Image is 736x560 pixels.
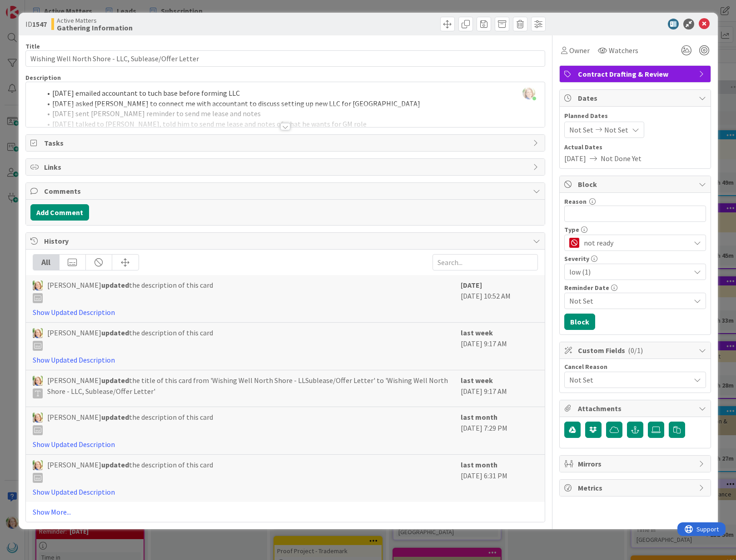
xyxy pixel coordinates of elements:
[461,280,482,290] b: [DATE]
[25,19,47,29] span: ID
[33,487,115,496] a: Show Updated Description
[32,20,47,29] b: 1547
[461,327,538,365] div: [DATE] 9:17 AM
[601,153,642,164] span: Not Done Yet
[33,280,43,290] img: AD
[33,328,43,338] img: AD
[569,45,590,56] span: Owner
[461,376,493,385] b: last week
[33,460,43,470] img: AD
[47,280,213,303] span: [PERSON_NAME] the description of this card
[33,308,115,317] a: Show Updated Description
[101,280,129,290] b: updated
[578,482,694,493] span: Metrics
[44,162,528,172] span: Links
[433,254,538,270] input: Search...
[569,265,686,278] span: low (1)
[33,413,43,422] img: AD
[564,364,706,370] div: Cancel Reason
[578,345,694,356] span: Custom Fields
[564,142,706,152] span: Actual Dates
[578,69,694,79] span: Contract Drafting & Review
[578,179,694,190] span: Block
[461,375,538,402] div: [DATE] 9:17 AM
[101,460,129,469] b: updated
[25,50,545,67] input: type card name here...
[33,355,115,364] a: Show Updated Description
[564,314,595,330] button: Block
[44,186,528,196] span: Comments
[33,255,60,270] div: All
[25,42,40,50] label: Title
[47,412,213,435] span: [PERSON_NAME] the description of this card
[47,459,213,483] span: [PERSON_NAME] the description of this card
[522,87,535,99] img: Sl300r1zNejTcUF0uYcJund7nRpyjiOK.jpg
[30,204,89,221] button: Add Comment
[578,458,694,469] span: Mirrors
[41,98,540,109] li: [DATE] asked [PERSON_NAME] to connect me with accountant to discuss setting up new LLC for [GEOGR...
[461,413,497,422] b: last month
[564,197,587,206] label: Reason
[628,346,643,355] span: ( 0/1 )
[564,226,579,233] span: Type
[57,17,133,24] span: Active Matters
[47,327,213,351] span: [PERSON_NAME] the description of this card
[578,403,694,414] span: Attachments
[578,93,694,103] span: Dates
[41,88,540,98] li: [DATE] emailed accountant to tuch base before forming LLC
[564,255,589,262] span: Severity
[101,328,129,337] b: updated
[57,24,133,31] b: Gathering Information
[609,45,638,56] span: Watchers
[33,440,115,449] a: Show Updated Description
[47,375,456,398] span: [PERSON_NAME] the title of this card from 'Wishing Well North Shore - LLSublease/Offer Letter' to...
[461,280,538,318] div: [DATE] 10:52 AM
[33,506,538,517] a: Show More...
[33,376,43,386] img: AD
[564,111,706,121] span: Planned Dates
[44,236,528,246] span: History
[461,412,538,450] div: [DATE] 7:29 PM
[461,460,497,469] b: last month
[604,124,628,135] span: Not Set
[101,376,129,385] b: updated
[569,124,593,135] span: Not Set
[564,153,586,164] span: [DATE]
[584,236,686,249] span: not ready
[101,413,129,422] b: updated
[461,459,538,497] div: [DATE] 6:31 PM
[569,295,690,306] span: Not Set
[44,138,528,148] span: Tasks
[19,1,41,12] span: Support
[461,328,493,337] b: last week
[569,374,690,385] span: Not Set
[25,74,61,82] span: Description
[564,285,609,291] span: Reminder Date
